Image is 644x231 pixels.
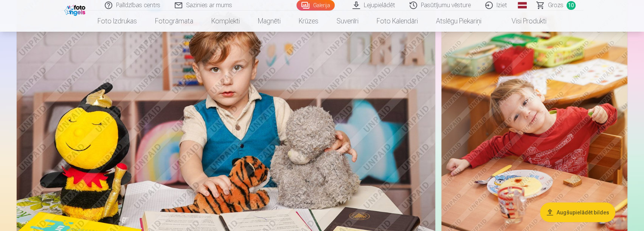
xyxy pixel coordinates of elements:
[202,11,249,32] a: Komplekti
[540,202,615,222] button: Augšupielādēt bildes
[566,1,576,10] span: 10
[249,11,290,32] a: Magnēti
[327,11,368,32] a: Suvenīri
[88,11,146,32] a: Foto izdrukas
[64,3,87,16] img: /fa1
[290,11,327,32] a: Krūzes
[490,11,556,32] a: Visi produkti
[146,11,202,32] a: Fotogrāmata
[548,1,563,10] span: Grozs
[427,11,490,32] a: Atslēgu piekariņi
[368,11,427,32] a: Foto kalendāri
